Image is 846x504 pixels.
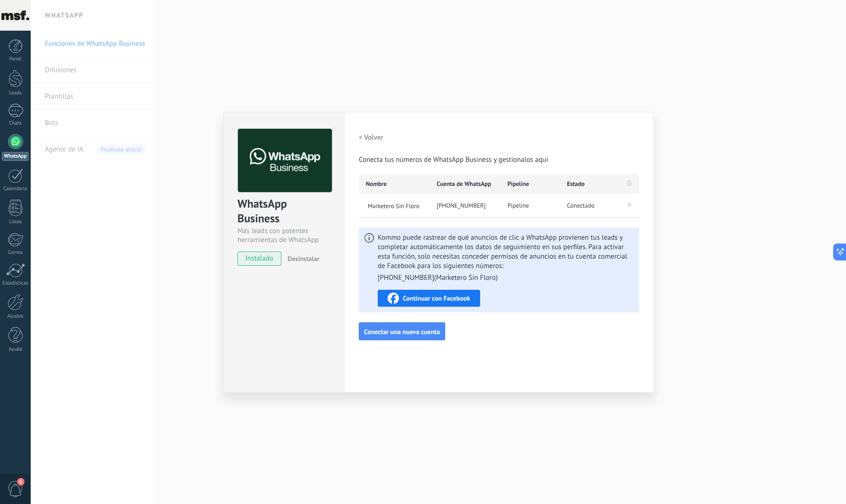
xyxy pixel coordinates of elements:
[364,328,440,335] span: Conectar una nueva cuenta
[2,219,29,225] div: Listas
[237,196,330,227] div: WhatsApp Business
[2,152,29,161] div: WhatsApp
[437,179,491,189] span: Cuenta de WhatsApp
[508,179,529,189] span: Pipeline
[284,252,319,266] button: Desinstalar
[567,201,594,210] span: Conectado
[238,129,332,193] img: logo_main.png
[2,120,29,126] div: Chats
[366,202,430,210] span: Marketero Sin Floro
[359,155,548,165] span: Conecta tus números de WhatsApp Business y gestionalos aquí
[2,280,29,286] div: Estadísticas
[378,273,498,283] li: [PHONE_NUMBER] ( Marketero Sin Floro )
[2,346,29,353] div: Ayuda
[378,233,634,283] span: Kommo puede rastrear de qué anuncios de clic a WhatsApp provienen tus leads y completar automátic...
[359,322,445,340] button: Conectar una nueva cuenta
[2,186,29,192] div: Calendario
[288,254,319,263] span: Desinstalar
[359,133,383,142] h2: < Volver
[567,179,584,189] span: Estado
[2,313,29,319] div: Ajustes
[378,290,480,307] button: Continuar con Facebook
[2,250,29,256] div: Correo
[508,201,529,210] span: Pipeline
[238,252,281,266] span: instalado
[366,179,387,189] span: Nombre
[2,90,29,96] div: Leads
[359,129,383,146] button: < Volver
[237,227,330,244] div: Más leads con potentes herramientas de WhatsApp
[403,295,470,302] span: Continuar con Facebook
[2,56,29,62] div: Panel
[17,478,25,486] span: 1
